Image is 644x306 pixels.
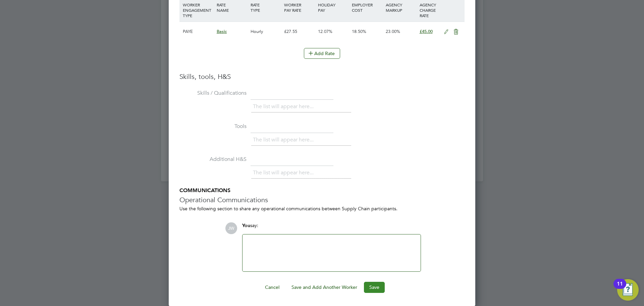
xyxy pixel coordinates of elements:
[179,187,465,194] h5: COMMUNICATIONS
[386,29,400,34] span: 23.00%
[260,282,285,293] button: Cancel
[253,168,316,177] li: The list will appear here...
[617,284,623,293] div: 11
[225,222,237,234] span: JW
[179,72,465,81] h3: Skills, tools, H&S
[318,29,332,34] span: 12.07%
[352,29,366,34] span: 18.50%
[304,48,340,59] button: Add Rate
[179,90,247,97] label: Skills / Qualifications
[181,22,215,41] div: PAYE
[286,282,363,293] button: Save and Add Another Worker
[282,22,316,41] div: £27.55
[249,22,283,41] div: Hourly
[179,123,247,130] label: Tools
[179,206,465,212] div: Use the following section to share any operational communications between Supply Chain participants.
[242,222,421,234] div: say:
[242,223,250,228] span: You
[253,102,316,111] li: The list will appear here...
[179,156,247,163] label: Additional H&S
[217,29,227,34] span: Basic
[179,195,465,204] h3: Operational Communications
[617,279,639,301] button: Open Resource Center, 11 new notifications
[420,29,433,34] span: £45.00
[253,135,316,144] li: The list will appear here...
[364,282,385,293] button: Save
